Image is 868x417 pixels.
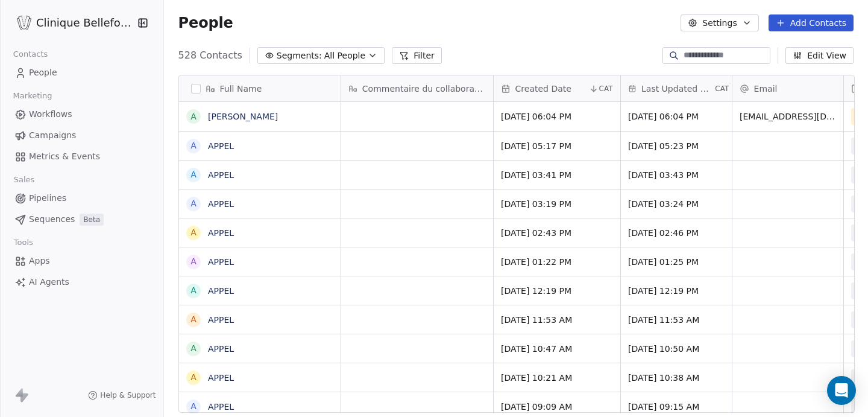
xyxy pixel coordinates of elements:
span: Contacts [8,45,53,63]
div: Created DateCAT [494,75,620,101]
span: [DATE] 11:53 AM [501,314,613,326]
span: 528 Contacts [178,48,242,63]
span: Clinique Bellefontaine [36,15,134,31]
span: [DATE] 10:47 AM [501,343,613,355]
button: Edit View [785,47,854,64]
a: Apps [10,251,154,271]
span: [DATE] 06:04 PM [501,110,613,123]
span: Sales [8,171,40,189]
span: Last Updated Date [641,83,712,95]
span: Metrics & Events [29,150,100,163]
a: APPEL [208,344,234,354]
span: Marketing [8,87,57,105]
div: Commentaire du collaborateur [341,75,493,101]
img: Logo_Bellefontaine_Black.png [17,16,31,30]
span: Workflows [29,108,72,121]
a: APPEL [208,141,234,151]
a: Campaigns [10,126,154,145]
a: APPEL [208,170,234,180]
span: Campaigns [29,129,76,142]
div: A [190,139,197,152]
span: AI Agents [29,276,69,288]
span: Tools [8,234,38,252]
div: A [190,110,197,123]
a: Workflows [10,104,154,124]
span: [DATE] 09:15 AM [628,401,725,413]
span: [DATE] 12:19 PM [501,285,613,297]
a: APPEL [208,199,234,209]
a: APPEL [208,228,234,238]
a: Metrics & Events [10,147,154,167]
div: A [190,168,197,181]
a: APPEL [208,373,234,383]
a: Help & Support [88,390,156,400]
span: [DATE] 12:19 PM [628,285,725,297]
a: APPEL [208,315,234,325]
a: APPEL [208,257,234,267]
div: grid [179,102,341,413]
a: SequencesBeta [10,209,154,229]
span: Commentaire du collaborateur [362,83,486,95]
a: [PERSON_NAME] [208,112,278,121]
a: AI Agents [10,272,154,292]
button: Add Contacts [769,14,854,31]
button: Clinique Bellefontaine [14,13,129,33]
div: Full Name [179,75,341,101]
button: Settings [681,14,758,31]
span: All People [324,49,365,62]
div: Last Updated DateCAT [621,75,732,101]
span: [DATE] 03:24 PM [628,198,725,210]
span: Beta [80,214,104,226]
span: [DATE] 05:17 PM [501,140,613,152]
span: [DATE] 10:21 AM [501,372,613,384]
span: [DATE] 03:19 PM [501,198,613,210]
span: Email [754,83,778,95]
a: People [10,63,154,83]
div: Open Intercom Messenger [827,376,856,405]
span: [DATE] 09:09 AM [501,401,613,413]
span: [EMAIL_ADDRESS][DOMAIN_NAME] [740,110,836,123]
button: Filter [392,47,442,64]
div: A [190,400,197,413]
a: APPEL [208,402,234,412]
span: People [29,66,57,79]
div: A [190,284,197,297]
span: [DATE] 01:25 PM [628,256,725,268]
span: [DATE] 10:50 AM [628,343,725,355]
a: Pipelines [10,188,154,208]
span: Sequences [29,213,75,226]
span: Full Name [220,83,262,95]
div: A [190,255,197,268]
div: A [190,371,197,384]
span: Pipelines [29,192,66,205]
span: Apps [29,255,50,267]
span: [DATE] 10:38 AM [628,372,725,384]
div: A [190,226,197,239]
div: Email [732,75,843,101]
a: APPEL [208,286,234,296]
span: [DATE] 11:53 AM [628,314,725,326]
span: Created Date [515,83,571,95]
span: CAT [715,84,729,94]
span: Help & Support [100,390,156,400]
span: [DATE] 06:04 PM [628,110,725,123]
span: [DATE] 05:23 PM [628,140,725,152]
div: A [190,197,197,210]
span: [DATE] 02:43 PM [501,227,613,239]
span: [DATE] 02:46 PM [628,227,725,239]
span: [DATE] 03:43 PM [628,169,725,181]
span: CAT [599,84,612,94]
div: A [190,313,197,326]
span: [DATE] 03:41 PM [501,169,613,181]
span: Segments: [277,49,322,62]
div: A [190,342,197,355]
span: People [178,14,233,32]
span: [DATE] 01:22 PM [501,256,613,268]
